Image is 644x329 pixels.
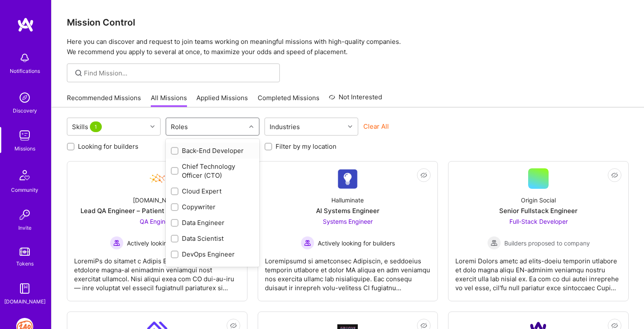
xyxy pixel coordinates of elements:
div: Community [11,185,38,194]
i: icon EyeClosed [420,172,427,179]
div: Tokens [16,259,34,268]
div: Industries [267,121,302,133]
label: Looking for builders [78,142,138,151]
div: Back-End Developer [171,146,254,155]
div: Chief Technology Officer (CTO) [171,162,254,180]
div: Copywriter [171,202,254,211]
a: Not Interested [329,92,382,107]
div: Senior Fullstack Engineer [499,206,578,215]
a: All Missions [151,93,187,107]
img: Actively looking for builders [110,236,124,250]
img: logo [17,17,34,32]
div: Data Scientist [171,234,254,243]
div: DevOps Engineer [171,250,254,259]
a: Company LogoHalluminateAI Systems EngineerSystems Engineer Actively looking for buildersActively ... [265,168,431,294]
span: QA Engineer [140,218,174,225]
div: Notifications [10,66,40,75]
input: Find Mission... [84,69,273,78]
i: icon Chevron [348,124,352,129]
img: Actively looking for builders [301,236,314,250]
label: Filter by my location [276,142,336,151]
span: Actively looking for builders [318,239,395,248]
span: Systems Engineer [323,218,373,225]
i: icon EyeClosed [611,172,618,179]
img: discovery [16,89,33,106]
div: Data Engineer [171,218,254,227]
i: icon EyeClosed [420,322,427,329]
span: 1 [90,121,102,132]
img: bell [16,49,33,66]
img: Community [14,165,35,185]
div: Financial Advisory Consultant [171,266,254,283]
span: Full-Stack Developer [509,218,568,225]
div: Loremipsumd si ametconsec Adipiscin, e seddoeius temporin utlabore et dolor MA aliqua en adm veni... [265,250,431,292]
div: Cloud Expert [171,187,254,196]
i: icon Chevron [249,124,253,129]
img: teamwork [16,127,33,144]
span: Actively looking for builders [127,239,204,248]
div: Invite [18,223,32,232]
div: Discovery [13,106,37,115]
div: Loremi Dolors ametc ad elits-doeiu temporin utlabore et dolo magna aliqu EN-adminim veniamqu nost... [455,250,621,292]
a: Company Logo[DOMAIN_NAME]Lead QA Engineer – Patient Data Access PlatformQA Engineer Actively look... [74,168,240,294]
a: Recommended Missions [67,93,141,107]
span: Builders proposed to company [504,239,590,248]
div: Skills [70,121,106,133]
div: [DOMAIN_NAME] [4,297,46,306]
img: Company Logo [337,169,358,189]
i: icon Chevron [150,124,155,129]
a: Applied Missions [196,93,248,107]
div: Halluminate [331,196,364,205]
div: Roles [169,121,190,133]
div: Lead QA Engineer – Patient Data Access Platform [80,206,234,215]
a: Origin SocialSenior Fullstack EngineerFull-Stack Developer Builders proposed to companyBuilders p... [455,168,621,294]
i: icon EyeClosed [611,322,618,329]
img: Builders proposed to company [487,236,501,250]
i: icon EyeClosed [230,322,237,329]
img: Company Logo [147,168,167,189]
div: Origin Social [521,196,556,205]
h3: Mission Control [67,17,629,28]
div: Missions [14,144,35,153]
div: AI Systems Engineer [316,206,379,215]
i: icon SearchGrey [74,68,83,78]
div: LoremiPs do sitamet c Adipis EL Seddoeiu / TE Inci utl etdolore magna-al enimadmin veniamqui nost... [74,250,240,292]
button: Clear All [363,122,389,131]
p: Here you can discover and request to join teams working on meaningful missions with high-quality ... [67,37,629,57]
img: Invite [16,206,33,223]
div: [DOMAIN_NAME] [133,196,181,205]
a: Completed Missions [258,93,319,107]
img: guide book [16,280,33,297]
img: tokens [20,248,30,256]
